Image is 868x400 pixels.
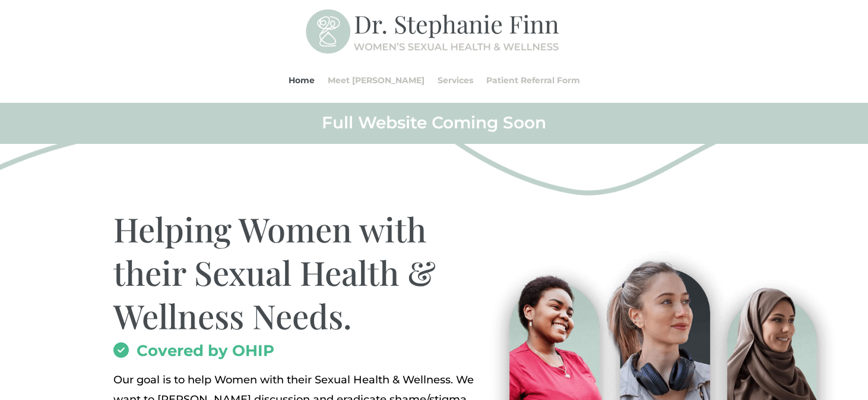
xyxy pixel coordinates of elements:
[486,58,580,103] a: Patient Referral Form
[113,207,490,343] h1: Helping Women with their Sexual Health & Wellness Needs.
[113,112,755,139] h2: Full Website Coming Soon
[328,58,425,103] a: Meet [PERSON_NAME]
[113,343,490,364] h2: Covered by OHIP
[289,58,315,103] a: Home
[438,58,473,103] a: Services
